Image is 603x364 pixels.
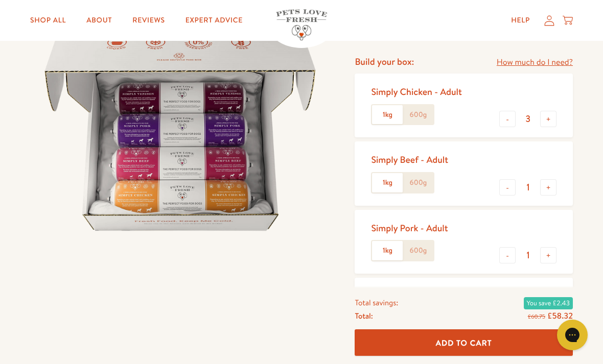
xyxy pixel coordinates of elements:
button: - [499,179,516,196]
button: + [540,179,556,196]
iframe: Gorgias live chat messenger [552,316,593,354]
img: Pets Love Fresh [276,9,327,40]
label: 1kg [372,105,403,125]
a: About [78,10,120,31]
span: You save £2.43 [524,297,573,309]
span: Total: [355,309,373,322]
button: + [540,111,556,127]
span: Total savings: [355,296,398,309]
button: + [540,247,556,263]
label: 600g [403,173,433,192]
label: 1kg [372,173,403,192]
button: - [499,111,516,127]
button: Add To Cart [355,329,573,356]
a: Expert Advice [177,10,251,31]
div: Simply Beef - Adult [371,154,448,165]
s: £60.75 [528,312,545,320]
a: Help [503,10,538,31]
button: - [499,247,516,263]
div: Simply Chicken - Adult [371,86,461,98]
a: How much do I need? [497,56,573,69]
span: £58.32 [547,310,573,321]
label: 600g [403,105,433,125]
span: Add To Cart [436,337,492,348]
div: Simply Pork - Adult [371,222,448,234]
a: Reviews [124,10,173,31]
h4: Build your box: [355,56,414,67]
label: 600g [403,241,433,260]
a: Shop All [22,10,74,31]
label: 1kg [372,241,403,260]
